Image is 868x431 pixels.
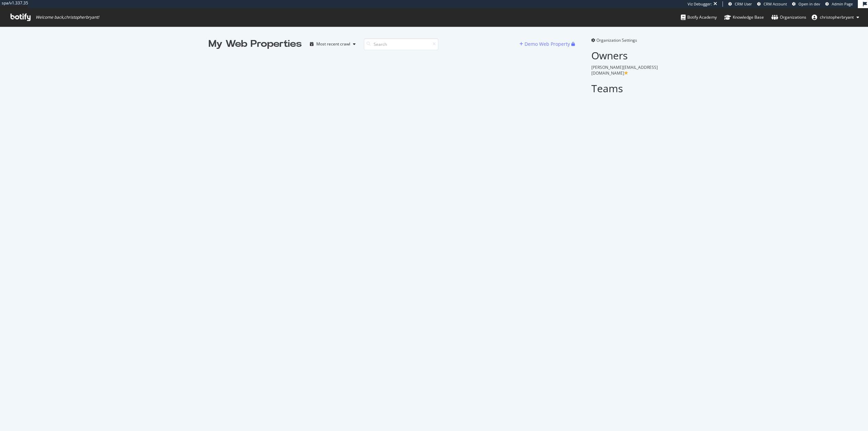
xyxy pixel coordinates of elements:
[519,39,571,50] button: Demo Web Property
[771,8,806,26] a: Organizations
[724,14,764,21] div: Knowledge Base
[681,8,717,26] a: Botify Academy
[792,1,820,7] a: Open in dev
[364,38,438,50] input: Search
[596,37,637,43] span: Organization Settings
[735,1,752,6] span: CRM User
[724,8,764,26] a: Knowledge Base
[688,1,712,7] div: Viz Debugger:
[757,1,787,7] a: CRM Account
[591,83,659,94] h2: Teams
[728,1,752,7] a: CRM User
[681,14,717,21] div: Botify Academy
[806,12,865,23] button: christopherbryant
[825,1,853,7] a: Admin Page
[764,1,787,6] span: CRM Account
[525,41,570,47] div: Demo Web Property
[591,50,659,61] h2: Owners
[798,1,820,6] span: Open in dev
[36,15,99,20] span: Welcome back, christopherbryant !
[209,37,302,51] div: My Web Properties
[316,42,350,46] div: Most recent crawl
[771,14,806,21] div: Organizations
[307,39,358,50] button: Most recent crawl
[591,64,658,76] span: [PERSON_NAME][EMAIL_ADDRESS][DOMAIN_NAME]
[519,41,571,47] a: Demo Web Property
[820,14,854,20] span: christopherbryant
[832,1,853,6] span: Admin Page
